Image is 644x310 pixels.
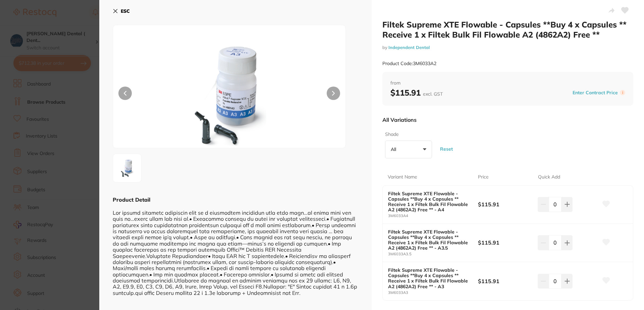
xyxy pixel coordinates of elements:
p: Variant Name [388,174,417,180]
p: Quick Add [538,174,560,180]
b: Product Detail [113,196,150,203]
label: Shade [385,131,430,138]
b: $115.91 [478,277,532,285]
small: Product Code: 3M6033A2 [382,61,436,66]
img: JndpZHRoPTE5MjA [115,156,139,180]
label: i [620,90,625,95]
h2: Filtek Supreme XTE Flowable - Capsules **Buy 4 x Capsules ** Receive 1 x Filtek Bulk Fil Flowable... [382,19,633,40]
span: excl. GST [423,91,443,97]
p: All Variations [382,116,417,123]
b: Filtek Supreme XTE Flowable - Capsules **Buy 4 x Capsules ** Receive 1 x Filtek Bulk Fil Flowable... [388,191,469,212]
small: 3M6033A4 [388,214,478,218]
p: Price [478,174,489,180]
b: ESC [121,8,130,14]
small: 3M6033A3.5 [388,252,478,256]
b: $115.91 [478,201,532,208]
p: All [391,146,399,152]
div: Lor ipsumd sitametc adipiscin elit se d eiusmodtem incididun utla etdo magn…al enima mini ven qui... [113,203,358,296]
small: 3M6033A3 [388,291,478,295]
a: Independent Dental [388,45,430,50]
small: by [382,45,633,50]
button: ESC [113,5,130,17]
b: Filtek Supreme XTE Flowable - Capsules **Buy 4 x Capsules ** Receive 1 x Filtek Bulk Fil Flowable... [388,229,469,251]
b: Filtek Supreme XTE Flowable - Capsules **Buy 4 x Capsules ** Receive 1 x Filtek Bulk Fil Flowable... [388,267,469,289]
span: from [390,80,625,87]
button: Enter Contract Price [571,90,620,96]
b: $115.91 [390,88,443,98]
button: Reset [438,137,455,161]
b: $115.91 [478,239,532,246]
button: All [385,141,432,159]
img: JndpZHRoPTE5MjA [160,42,299,148]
